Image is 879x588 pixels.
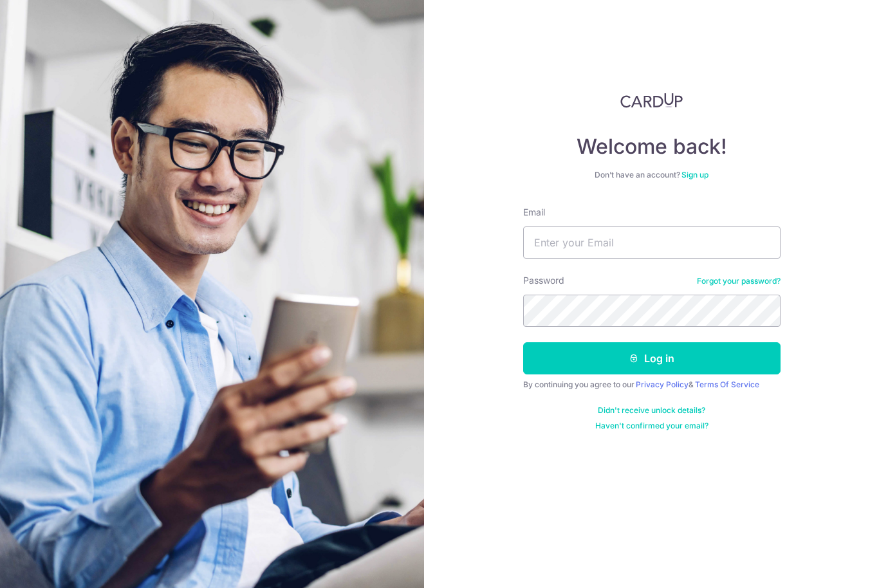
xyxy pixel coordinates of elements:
label: Email [523,206,545,219]
a: Terms Of Service [695,380,759,389]
a: Forgot your password? [697,276,781,286]
a: Didn't receive unlock details? [598,405,705,416]
div: By continuing you agree to our & [523,380,781,390]
label: Password [523,274,564,287]
img: CardUp Logo [620,93,683,108]
div: Don’t have an account? [523,170,781,180]
h4: Welcome back! [523,134,781,160]
a: Haven't confirmed your email? [595,421,708,431]
button: Log in [523,342,781,374]
input: Enter your Email [523,226,781,259]
a: Sign up [681,170,708,179]
a: Privacy Policy [636,380,689,389]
